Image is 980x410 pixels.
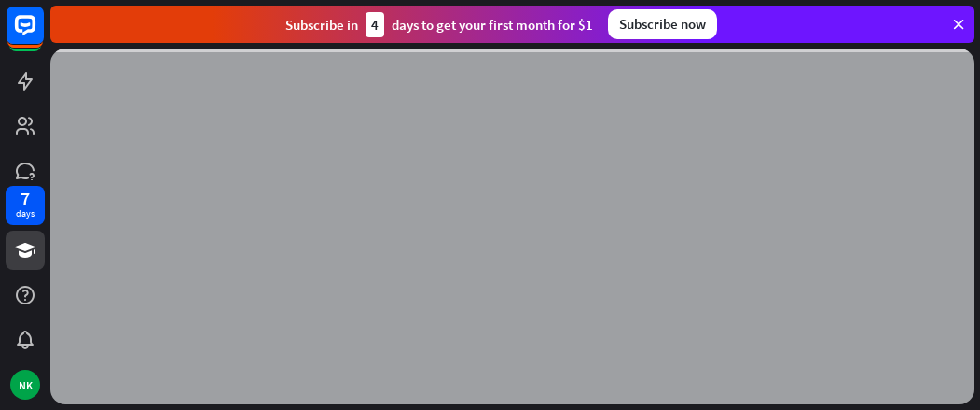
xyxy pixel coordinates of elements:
div: NK [10,370,40,400]
div: 7 [21,191,30,207]
div: days [16,207,35,220]
div: Subscribe in days to get your first month for $1 [285,12,593,37]
a: 7 days [6,186,45,225]
div: 4 [366,12,384,37]
div: Subscribe now [608,9,717,39]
